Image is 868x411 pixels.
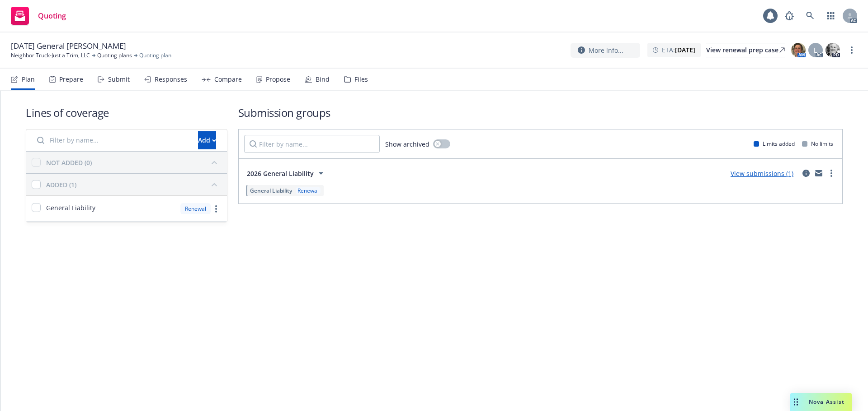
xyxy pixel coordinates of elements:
[731,169,793,178] a: View submissions (1)
[180,203,211,214] div: Renewal
[801,168,811,179] a: circleInformation
[846,45,857,55] a: more
[589,46,623,55] span: More info...
[26,105,227,120] h1: Lines of coverage
[316,76,330,83] div: Bind
[244,135,380,153] input: Filter by name...
[238,105,843,120] h1: Submission groups
[247,169,314,178] span: 2026 General Liability
[198,131,216,149] button: Add
[198,132,216,149] div: Add
[46,158,92,167] div: NOT ADDED (0)
[662,45,695,55] span: ETA :
[155,76,187,83] div: Responses
[826,43,840,57] img: photo
[46,177,222,192] button: ADDED (1)
[250,187,292,194] span: General Liability
[139,51,171,60] span: Quoting plan
[354,76,368,83] div: Files
[32,131,193,149] input: Filter by name...
[11,41,126,51] span: [DATE] General [PERSON_NAME]
[801,7,819,25] a: Search
[244,164,329,182] button: 2026 General Liability
[790,393,852,411] button: Nova Assist
[97,51,132,60] a: Quoting plans
[214,76,242,83] div: Compare
[790,393,802,411] div: Drag to move
[813,168,824,179] a: mail
[11,51,90,60] a: Neighbor Truck-Just a Trim, LLC
[385,139,429,149] span: Show archived
[46,203,95,212] span: General Liability
[809,398,844,406] span: Nova Assist
[706,43,785,57] a: View renewal prep case
[814,46,817,55] span: L
[780,7,798,25] a: Report a Bug
[46,180,76,189] div: ADDED (1)
[22,76,35,83] div: Plan
[296,187,321,194] div: Renewal
[59,76,83,83] div: Prepare
[826,168,837,179] a: more
[791,43,806,57] img: photo
[571,43,640,58] button: More info...
[754,140,795,148] div: Limits added
[46,155,222,170] button: NOT ADDED (0)
[7,3,70,28] a: Quoting
[266,76,290,83] div: Propose
[802,140,833,148] div: No limits
[675,46,695,54] strong: [DATE]
[211,203,222,214] a: more
[38,12,66,19] span: Quoting
[108,76,130,83] div: Submit
[822,7,840,25] a: Switch app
